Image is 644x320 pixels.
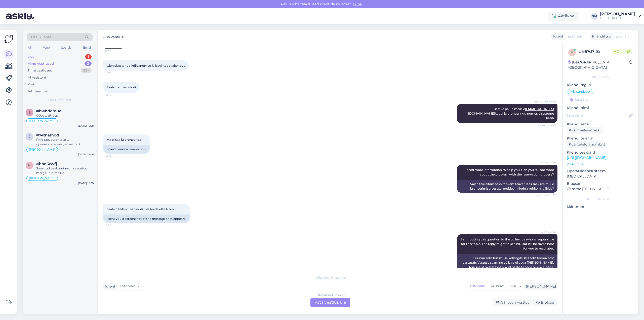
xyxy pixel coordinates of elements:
span: Luba [352,2,363,6]
span: 18:39 [105,71,124,75]
div: Blokeeri [533,299,557,306]
span: Minu vestlused [48,98,71,102]
div: Soovitud pakkumine on saadetud märgitud e-mailile. [36,166,94,175]
span: Saatsin screenshoti [107,85,136,89]
span: h [571,50,573,54]
div: Küsi meiliaadressi [567,127,602,134]
span: Ma ei saa ju broneerida [107,138,141,141]
div: # h67d7r8i [579,49,612,55]
div: All [27,44,32,51]
span: h [28,163,31,167]
div: Küsi telefoninumbrit [567,141,607,148]
div: [DATE] 12:38 [78,181,94,185]
span: #hhn6zwfj [36,162,57,166]
div: Russian [488,282,507,290]
input: Lisa nimi [567,113,628,118]
div: [DATE] 15:58 [78,124,94,128]
div: Vajan teie aitamiseks rohkem teavet. Kas saaksite mulle broneerimisprotsessi probleemi kohta rohk... [457,180,557,193]
div: Valige keel ja vastake [103,275,557,280]
div: Kõik [28,82,35,87]
div: 3 [85,61,92,66]
a: [URL][DOMAIN_NAME] [567,155,606,160]
span: Muu [509,284,517,288]
a: [PERSON_NAME]TEZ TOUR OÜ [600,12,641,20]
div: Estonian [467,282,488,290]
span: Online [612,49,632,54]
div: Arhiveeritud [28,89,48,94]
p: Vaata edasi ... [567,162,634,166]
p: [MEDICAL_DATA] [567,174,634,179]
div: Socials [60,44,72,51]
p: Chrome [TECHNICAL_ID] [567,186,634,192]
span: saatke palun meilele koodi ja broneeringu numer, sisesteme käsiti [468,107,555,120]
span: [PERSON_NAME] [534,100,556,103]
div: Estonian to Estonian [315,293,345,297]
div: Tiimi vestlused [28,68,52,73]
span: b [28,111,31,114]
div: I can't make a reservation. [103,145,150,154]
p: Klienditeekond [567,150,634,155]
p: Kliendi email [567,122,634,127]
div: Email [82,44,93,51]
span: [PERSON_NAME] [29,177,55,180]
div: Suunan selle küsimuse kolleegile, kes selle teema eest vastutab. Vastuse saamine võib veidi aega ... [457,254,557,271]
div: [PERSON_NAME] [600,12,635,16]
div: Плпнируем открыть, ориентировочно, во второй половине сентября. [36,137,94,147]
p: Kliendi telefon [567,136,634,141]
label: Uus vestlus [103,33,124,40]
div: Võta vestlus üle [310,298,350,307]
span: [PERSON_NAME] [29,148,55,151]
p: Kliendi tag'id [567,82,634,88]
div: [PERSON_NAME] [567,197,634,201]
div: [DATE] 15:09 [78,153,94,156]
div: Web [42,44,51,51]
span: #74tnamqd [36,133,59,137]
span: 18:42 [105,154,124,158]
p: Kliendi nimi [567,105,634,111]
div: Arhiveeri vestlus [493,299,531,306]
span: Nähtud ✓ 18:41 [537,124,556,127]
span: Saatsin teile screenshoti mis teade ette tuleb [107,207,174,211]
span: 7 [29,135,30,138]
span: Alla suhtleb [570,90,588,93]
span: Otsi kliente [31,34,51,40]
div: AI Assistent [28,75,46,80]
span: 18:39 [105,49,124,53]
div: 1 [85,54,92,59]
div: Kliendi info [567,75,634,79]
span: 18:42 [105,223,124,227]
input: Lisa tag [567,96,634,103]
div: Klienditugi [590,34,611,39]
span: AI Assistent [537,230,556,234]
span: 18:40 [105,93,124,97]
div: [PERSON_NAME] [524,284,556,289]
span: #bwhdqmue [36,109,61,113]
div: 99+ [81,68,92,73]
div: Aktiivne [548,12,579,21]
div: [GEOGRAPHIC_DATA], [GEOGRAPHIC_DATA] [568,60,629,70]
p: Märkmed [567,204,634,209]
span: AI Assistent [537,161,556,164]
span: [PERSON_NAME] [29,119,55,122]
span: I am routing this question to the colleague who is responsible for this topic. The reply might ta... [461,237,555,250]
div: Minu vestlused [28,61,54,66]
div: Uus [28,54,34,59]
div: Обращайтесь! [36,113,94,118]
div: Klient [103,284,115,289]
span: Estonian [568,34,583,39]
span: Estonian [120,283,135,289]
div: TEZ TOUR OÜ [600,16,635,20]
div: NM [591,13,598,20]
img: Askly Logo [4,34,14,44]
div: Klient [551,34,563,39]
span: Olen sisestanud kõik andmed ja isegi kood rakendus [107,64,185,67]
div: I sent you a screenshot of the message that appears. [103,215,190,223]
span: I need more information to help you. Can you tell me more about the problem with the reservation ... [465,168,555,176]
span: Nähtud ✓ 18:42 [536,193,556,197]
p: Brauser [567,181,634,186]
span: English [616,34,629,39]
p: Operatsioonisüsteem [567,168,634,174]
